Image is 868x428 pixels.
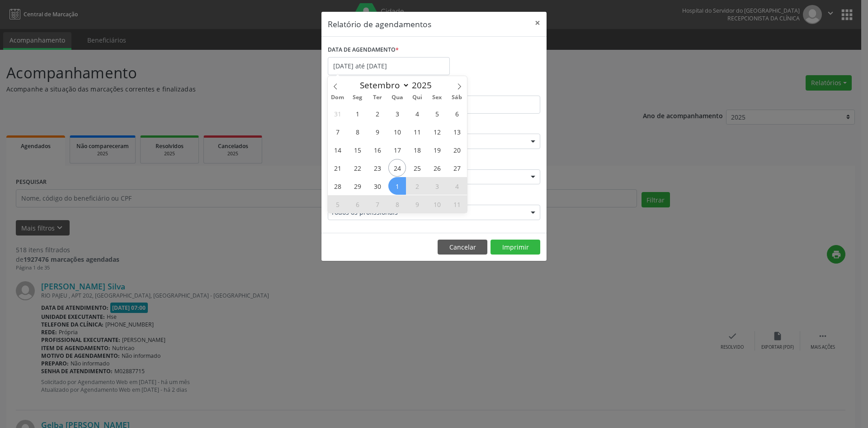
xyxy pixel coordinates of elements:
span: Setembro 12, 2025 [428,123,446,140]
label: ATÉ [436,82,540,96]
span: Outubro 2, 2025 [408,177,426,195]
span: Setembro 21, 2025 [329,159,346,177]
span: Outubro 10, 2025 [428,195,446,213]
select: Month [355,79,410,91]
span: Setembro 9, 2025 [368,123,386,140]
span: Setembro 23, 2025 [368,159,386,177]
span: Outubro 1, 2025 [388,177,406,195]
span: Setembro 16, 2025 [368,141,386,159]
span: Setembro 4, 2025 [408,105,426,122]
span: Qua [387,95,407,101]
span: Ter [368,95,387,101]
span: Setembro 6, 2025 [448,105,466,122]
span: Outubro 7, 2025 [368,195,386,213]
span: Outubro 6, 2025 [349,195,366,213]
span: Setembro 5, 2025 [428,105,446,122]
span: Setembro 13, 2025 [448,123,466,140]
span: Dom [328,95,348,101]
button: Close [528,12,547,34]
span: Agosto 31, 2025 [329,105,346,122]
span: Outubro 5, 2025 [329,195,346,213]
label: DATA DE AGENDAMENTO [328,43,399,57]
span: Setembro 18, 2025 [408,141,426,159]
span: Setembro 11, 2025 [408,123,426,140]
span: Outubro 4, 2025 [448,177,466,195]
span: Outubro 9, 2025 [408,195,426,213]
span: Setembro 25, 2025 [408,159,426,177]
span: Setembro 22, 2025 [349,159,366,177]
input: Selecione uma data ou intervalo [328,57,450,75]
span: Setembro 19, 2025 [428,141,446,159]
span: Setembro 14, 2025 [329,141,346,159]
button: Cancelar [438,240,487,255]
span: Outubro 8, 2025 [388,195,406,213]
input: Selecione o horário final [436,96,540,114]
span: Setembro 3, 2025 [388,105,406,122]
span: Setembro 30, 2025 [368,177,386,195]
span: Setembro 17, 2025 [388,141,406,159]
span: Setembro 26, 2025 [428,159,446,177]
span: Sex [427,95,447,101]
span: Setembro 28, 2025 [329,177,346,195]
span: Setembro 20, 2025 [448,141,466,159]
span: Outubro 11, 2025 [448,195,466,213]
span: Setembro 15, 2025 [349,141,366,159]
input: Year [410,79,439,91]
span: Sáb [447,95,467,101]
button: Imprimir [491,240,540,255]
span: Setembro 27, 2025 [448,159,466,177]
span: Qui [407,95,427,101]
span: Seg [348,95,368,101]
span: Setembro 7, 2025 [329,123,346,140]
span: Setembro 2, 2025 [368,105,386,122]
span: Setembro 8, 2025 [349,123,366,140]
h5: Relatório de agendamentos [328,18,431,30]
span: Setembro 10, 2025 [388,123,406,140]
span: Setembro 1, 2025 [349,105,366,122]
span: Setembro 24, 2025 [388,159,406,177]
span: Setembro 29, 2025 [349,177,366,195]
span: Outubro 3, 2025 [428,177,446,195]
